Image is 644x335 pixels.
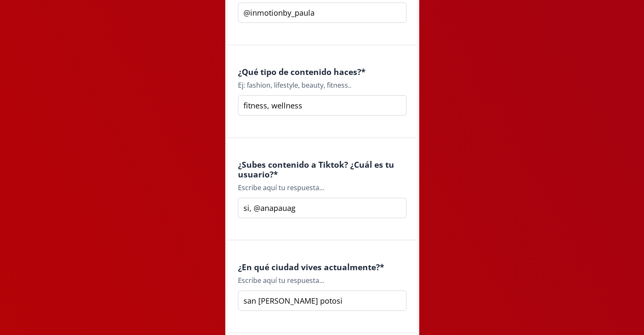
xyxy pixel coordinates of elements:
[238,95,406,116] input: Type your answer here...
[238,183,406,193] div: Escribe aquí tu respuesta...
[238,67,406,77] h4: ¿Qué tipo de contenido haces? *
[238,160,406,179] h4: ¿Subes contenido a Tiktok? ¿Cuál es tu usuario? *
[238,262,406,272] h4: ¿En qué ciudad vives actualmente? *
[238,80,406,90] div: Ej: fashion, lifestyle, beauty, fitness..
[238,198,406,218] input: Type your answer here...
[238,275,406,285] div: Escribe aquí tu respuesta...
[238,291,406,311] input: Type your answer here...
[238,3,406,23] input: Type your answer here...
